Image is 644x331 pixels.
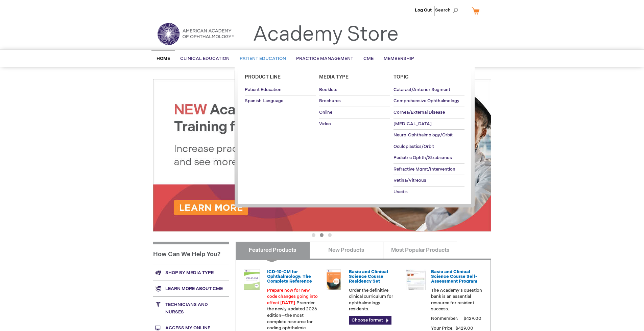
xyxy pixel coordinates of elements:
[462,316,482,321] span: $429.00
[236,242,310,259] a: Featured Products
[393,87,450,92] span: Cataract/Anterior Segment
[153,281,229,296] a: Learn more about CME
[349,287,400,312] p: Order the definitive clinical curriculum for ophthalmology residents.
[253,22,399,47] a: Academy Store
[245,87,282,92] span: Patient Education
[324,269,344,290] img: 02850963u_47.png
[406,269,426,290] img: bcscself_20.jpg
[312,233,315,237] button: 1 of 3
[245,74,281,80] span: Product Line
[153,265,229,281] a: Shop by media type
[153,296,229,320] a: Technicians and nurses
[309,242,383,259] a: New Products
[393,98,459,104] span: Comprehensive Ophthalmology
[319,110,332,115] span: Online
[320,233,324,237] button: 2 of 3
[245,98,283,104] span: Spanish Language
[349,269,388,284] a: Basic and Clinical Science Course Residency Set
[153,242,229,265] h1: How Can We Help You?
[393,121,432,127] span: [MEDICAL_DATA]
[415,7,432,13] a: Log Out
[435,3,461,17] span: Search
[180,56,230,61] span: Clinical Education
[393,110,445,115] span: Cornea/External Disease
[363,56,374,61] span: CME
[267,288,318,306] font: Prepare now for new code changes going into effect [DATE].
[267,269,312,284] a: ICD-10-CM for Ophthalmology: The Complete Reference
[240,56,286,61] span: Patient Education
[393,74,409,80] span: Topic
[393,144,434,149] span: Oculoplastics/Orbit
[319,98,341,104] span: Brochures
[431,287,482,312] p: The Academy's question bank is an essential resource for resident success.
[431,326,454,331] strong: Your Price:
[393,189,408,195] span: Uveitis
[431,269,477,284] a: Basic and Clinical Science Course Self-Assessment Program
[319,87,337,92] span: Booklets
[319,74,349,80] span: Media Type
[431,314,458,323] strong: Nonmember:
[242,269,262,290] img: 0120008u_42.png
[393,167,455,172] span: Refractive Mgmt/Intervention
[328,233,332,237] button: 3 of 3
[393,132,453,138] span: Neuro-Ophthalmology/Orbit
[383,242,457,259] a: Most Popular Products
[384,56,414,61] span: Membership
[393,178,426,183] span: Retina/Vitreous
[319,121,331,127] span: Video
[296,56,353,61] span: Practice Management
[455,326,474,331] span: $429.00
[349,316,391,325] a: Choose format
[393,155,452,160] span: Pediatric Ophth/Strabismus
[157,56,170,61] span: Home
